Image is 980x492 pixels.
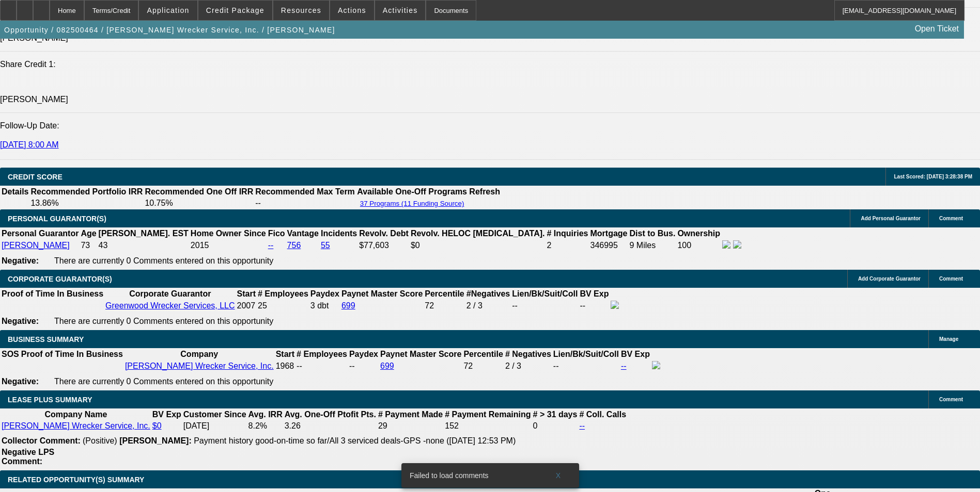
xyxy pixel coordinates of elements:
th: Available One-Off Programs [356,187,468,197]
b: Paydex [310,289,339,298]
span: Actions [338,6,366,14]
th: Refresh [469,187,501,197]
b: Home Owner Since [191,229,266,238]
th: Proof of Time In Business [21,349,123,359]
a: 699 [380,362,394,370]
td: -- [553,360,619,372]
td: 3 dbt [310,300,340,311]
b: Lien/Bk/Suit/Coll [553,350,619,358]
td: 2007 [237,300,256,311]
b: [PERSON_NAME]. EST [99,229,189,238]
td: 346995 [590,240,628,251]
b: # Inquiries [547,229,588,238]
b: Fico [268,229,285,238]
td: 10.75% [144,198,254,208]
span: Opportunity / 082500464 / [PERSON_NAME] Wrecker Service, Inc. / [PERSON_NAME] [4,26,335,34]
b: Company Name [44,410,107,419]
b: # Employees [297,350,347,358]
th: Recommended Portfolio IRR [30,187,143,197]
a: -- [268,241,274,250]
td: 25 [257,300,309,311]
a: Greenwood Wrecker Services, LLC [105,301,235,310]
span: Add Personal Guarantor [861,216,921,221]
b: BV Exp [152,410,181,419]
td: -- [511,300,578,311]
span: -- [297,362,302,370]
b: Corporate Guarantor [129,289,211,298]
b: # Payment Made [378,410,443,419]
span: (Positive) [83,436,117,445]
b: Start [276,350,294,358]
button: Credit Package [198,1,272,20]
a: 756 [287,241,301,250]
td: 152 [444,421,531,431]
span: RELATED OPPORTUNITY(S) SUMMARY [8,475,144,484]
b: Company [180,350,218,358]
b: Age [81,229,96,238]
span: CREDIT SCORE [8,173,63,181]
span: Application [147,6,189,14]
b: Mortgage [590,229,628,238]
a: [PERSON_NAME] [2,241,70,250]
td: -- [349,360,379,372]
td: 2 [546,240,588,251]
a: 55 [321,241,330,250]
span: There are currently 0 Comments entered on this opportunity [54,377,273,386]
button: X [542,466,575,485]
b: Collector Comment: [2,436,81,445]
b: Paynet Master Score [380,350,461,358]
b: Percentile [463,350,503,358]
td: 73 [80,240,97,251]
img: facebook-icon.png [722,240,730,249]
b: # Negatives [505,350,551,358]
span: Comment [939,276,963,282]
b: # Employees [258,289,308,298]
span: PERSONAL GUARANTOR(S) [8,215,106,223]
b: # > 31 days [533,410,578,419]
a: [PERSON_NAME] Wrecker Service, Inc. [125,362,274,370]
td: 100 [677,240,721,251]
span: BUSINESS SUMMARY [8,335,84,343]
b: Incidents [321,229,357,238]
b: # Payment Remaining [445,410,531,419]
td: [DATE] [183,421,247,431]
td: 13.86% [30,198,143,208]
td: $77,603 [359,240,409,251]
a: 699 [341,301,355,310]
td: 8.2% [248,421,283,431]
button: Actions [330,1,374,20]
span: Comment [939,397,963,402]
span: CORPORATE GUARANTOR(S) [8,275,112,283]
td: 29 [378,421,443,431]
b: # Coll. Calls [579,410,626,419]
td: -- [255,198,355,208]
span: Credit Package [206,6,265,14]
div: 2 / 3 [505,362,551,371]
span: Resources [281,6,321,14]
b: Vantage [287,229,319,238]
b: Start [237,289,256,298]
button: 37 Programs (11 Funding Source) [357,199,468,208]
th: Proof of Time In Business [1,289,104,299]
b: Lien/Bk/Suit/Coll [512,289,578,298]
span: 2015 [191,241,209,250]
a: -- [579,421,585,430]
b: Negative: [2,377,39,386]
button: Application [139,1,197,20]
span: LEASE PLUS SUMMARY [8,396,92,404]
td: 1968 [275,360,295,372]
b: Revolv. Debt [359,229,409,238]
img: linkedin-icon.png [733,240,741,249]
th: SOS [1,349,20,359]
b: BV Exp [621,350,650,358]
b: Paydex [349,350,378,358]
b: Negative: [2,317,39,325]
th: Recommended One Off IRR [144,187,254,197]
td: $0 [410,240,546,251]
td: 43 [98,240,189,251]
span: There are currently 0 Comments entered on this opportunity [54,317,273,325]
b: Negative: [2,256,39,265]
b: Dist to Bus. [630,229,676,238]
a: -- [621,362,627,370]
b: [PERSON_NAME]: [119,436,192,445]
